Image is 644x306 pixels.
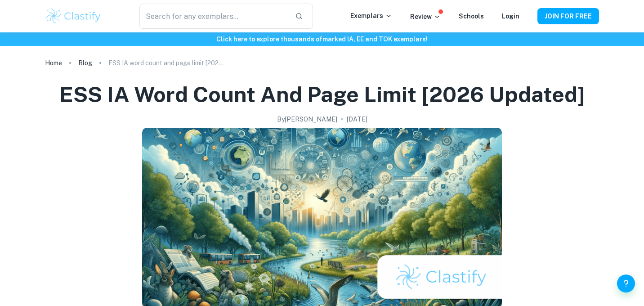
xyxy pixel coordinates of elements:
[459,13,484,20] a: Schools
[617,274,635,292] button: Help and Feedback
[78,57,92,69] a: Blog
[45,57,62,69] a: Home
[410,12,441,22] p: Review
[45,7,102,25] img: Clastify logo
[2,34,642,44] h6: Click here to explore thousands of marked IA, EE and TOK exemplars !
[108,58,225,68] p: ESS IA word count and page limit [2026 updated]
[537,8,599,24] button: JOIN FOR FREE
[139,4,288,29] input: Search for any exemplars...
[502,13,519,20] a: Login
[347,114,367,124] h2: [DATE]
[277,114,337,124] h2: By [PERSON_NAME]
[350,11,392,21] p: Exemplars
[341,114,343,124] p: •
[59,80,585,109] h1: ESS IA word count and page limit [2026 updated]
